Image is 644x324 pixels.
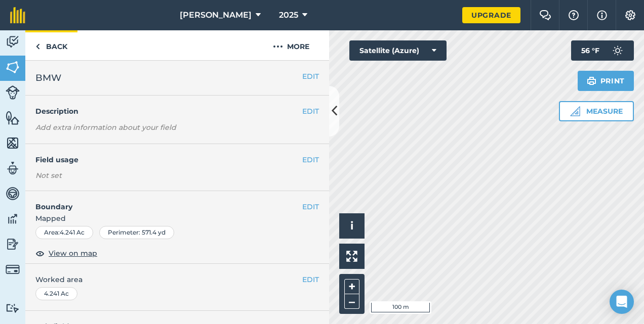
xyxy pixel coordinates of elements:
[253,30,329,60] button: More
[35,226,93,239] div: Area : 4.241 Ac
[99,226,174,239] div: Perimeter : 571.4 yd
[25,30,77,60] a: Back
[302,274,319,285] button: EDIT
[180,9,252,21] span: [PERSON_NAME]
[539,10,551,20] img: Two speech bubbles overlapping with the left bubble in the forefront
[302,71,319,82] button: EDIT
[25,213,329,224] span: Mapped
[462,7,520,23] a: Upgrade
[6,34,20,50] img: svg+xml;base64,PD94bWwgdmVyc2lvbj0iMS4wIiBlbmNvZGluZz0idXRmLTgiPz4KPCEtLSBHZW5lcmF0b3I6IEFkb2JlIE...
[35,154,302,165] h4: Field usage
[581,40,599,61] span: 56 ° F
[6,110,20,125] img: svg+xml;base64,PHN2ZyB4bWxucz0iaHR0cDovL3d3dy53My5vcmcvMjAwMC9zdmciIHdpZHRoPSI1NiIgaGVpZ2h0PSI2MC...
[49,248,97,259] span: View on map
[339,213,365,239] button: i
[10,7,25,23] img: fieldmargin Logo
[6,186,20,201] img: svg+xml;base64,PD94bWwgdmVyc2lvbj0iMS4wIiBlbmNvZGluZz0idXRmLTgiPz4KPCEtLSBHZW5lcmF0b3I6IEFkb2JlIE...
[350,219,353,232] span: i
[610,290,634,314] div: Open Intercom Messenger
[35,274,319,285] span: Worked area
[302,154,319,165] button: EDIT
[302,201,319,212] button: EDIT
[6,135,20,151] img: svg+xml;base64,PHN2ZyB4bWxucz0iaHR0cDovL3d3dy53My5vcmcvMjAwMC9zdmciIHdpZHRoPSI1NiIgaGVpZ2h0PSI2MC...
[559,101,634,121] button: Measure
[344,294,359,309] button: –
[6,161,20,176] img: svg+xml;base64,PD94bWwgdmVyc2lvbj0iMS4wIiBlbmNvZGluZz0idXRmLTgiPz4KPCEtLSBHZW5lcmF0b3I6IEFkb2JlIE...
[25,191,302,212] h4: Boundary
[624,10,636,20] img: A cog icon
[578,71,634,91] button: Print
[346,251,357,262] img: Four arrows, one pointing top left, one top right, one bottom right and the last bottom left
[349,40,447,61] button: Satellite (Azure)
[35,106,319,117] h4: Description
[35,287,77,300] div: 4.241 Ac
[344,279,359,294] button: +
[6,211,20,226] img: svg+xml;base64,PD94bWwgdmVyc2lvbj0iMS4wIiBlbmNvZGluZz0idXRmLTgiPz4KPCEtLSBHZW5lcmF0b3I6IEFkb2JlIE...
[571,40,634,61] button: 56 °F
[6,85,20,100] img: svg+xml;base64,PD94bWwgdmVyc2lvbj0iMS4wIiBlbmNvZGluZz0idXRmLTgiPz4KPCEtLSBHZW5lcmF0b3I6IEFkb2JlIE...
[35,247,45,259] img: svg+xml;base64,PHN2ZyB4bWxucz0iaHR0cDovL3d3dy53My5vcmcvMjAwMC9zdmciIHdpZHRoPSIxOCIgaGVpZ2h0PSIyNC...
[597,9,607,21] img: svg+xml;base64,PHN2ZyB4bWxucz0iaHR0cDovL3d3dy53My5vcmcvMjAwMC9zdmciIHdpZHRoPSIxNyIgaGVpZ2h0PSIxNy...
[570,106,580,116] img: Ruler icon
[587,75,596,87] img: svg+xml;base64,PHN2ZyB4bWxucz0iaHR0cDovL3d3dy53My5vcmcvMjAwMC9zdmciIHdpZHRoPSIxOSIgaGVpZ2h0PSIyNC...
[35,40,40,53] img: svg+xml;base64,PHN2ZyB4bWxucz0iaHR0cDovL3d3dy53My5vcmcvMjAwMC9zdmciIHdpZHRoPSI5IiBoZWlnaHQ9IjI0Ii...
[608,40,628,61] img: svg+xml;base64,PD94bWwgdmVyc2lvbj0iMS4wIiBlbmNvZGluZz0idXRmLTgiPz4KPCEtLSBHZW5lcmF0b3I6IEFkb2JlIE...
[568,10,580,20] img: A question mark icon
[6,262,20,276] img: svg+xml;base64,PD94bWwgdmVyc2lvbj0iMS4wIiBlbmNvZGluZz0idXRmLTgiPz4KPCEtLSBHZW5lcmF0b3I6IEFkb2JlIE...
[302,106,319,117] button: EDIT
[6,303,20,313] img: svg+xml;base64,PD94bWwgdmVyc2lvbj0iMS4wIiBlbmNvZGluZz0idXRmLTgiPz4KPCEtLSBHZW5lcmF0b3I6IEFkb2JlIE...
[273,40,283,53] img: svg+xml;base64,PHN2ZyB4bWxucz0iaHR0cDovL3d3dy53My5vcmcvMjAwMC9zdmciIHdpZHRoPSIyMCIgaGVpZ2h0PSIyNC...
[6,237,20,252] img: svg+xml;base64,PD94bWwgdmVyc2lvbj0iMS4wIiBlbmNvZGluZz0idXRmLTgiPz4KPCEtLSBHZW5lcmF0b3I6IEFkb2JlIE...
[35,123,176,132] em: Add extra information about your field
[6,60,20,75] img: svg+xml;base64,PHN2ZyB4bWxucz0iaHR0cDovL3d3dy53My5vcmcvMjAwMC9zdmciIHdpZHRoPSI1NiIgaGVpZ2h0PSI2MC...
[35,170,319,180] div: Not set
[35,71,61,85] span: BMW
[279,9,298,21] span: 2025
[35,247,97,259] button: View on map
